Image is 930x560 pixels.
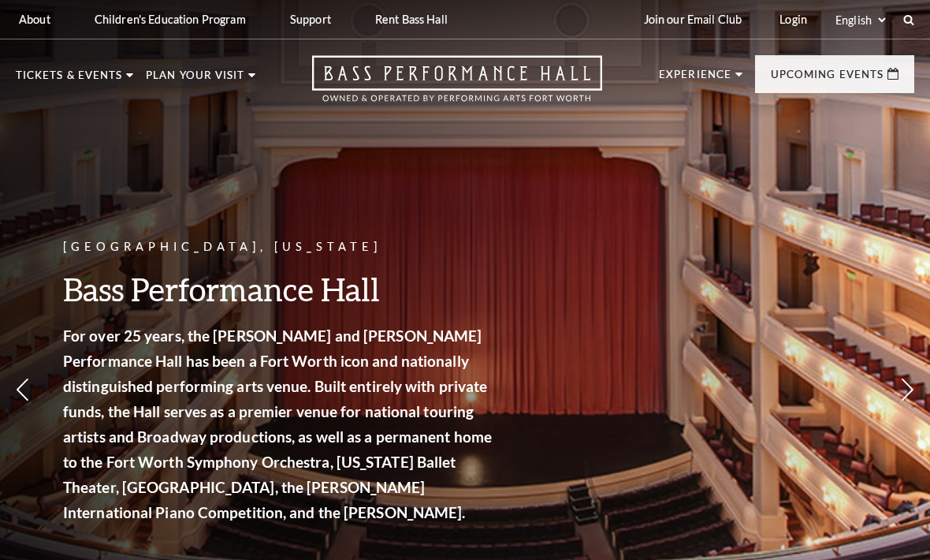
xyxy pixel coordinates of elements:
p: Children's Education Program [95,13,246,26]
h3: Bass Performance Hall [63,269,497,309]
strong: For over 25 years, the [PERSON_NAME] and [PERSON_NAME] Performance Hall has been a Fort Worth ico... [63,327,492,521]
p: Upcoming Events [771,69,883,88]
p: Rent Bass Hall [375,13,448,26]
select: Select: [832,13,888,28]
p: [GEOGRAPHIC_DATA], [US_STATE] [63,237,497,257]
p: Experience [659,69,731,88]
p: Tickets & Events [16,70,122,89]
p: About [19,13,50,26]
p: Plan Your Visit [146,70,244,89]
p: Support [290,13,331,26]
